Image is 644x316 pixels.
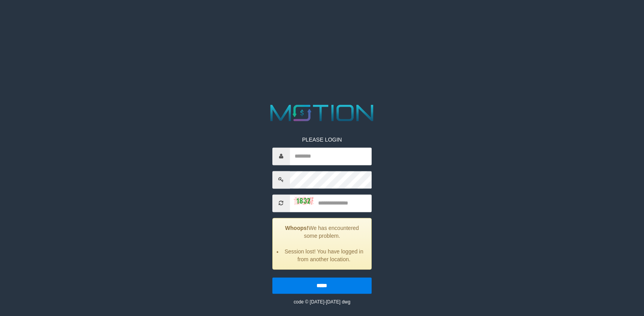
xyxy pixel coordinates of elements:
p: PLEASE LOGIN [272,136,372,144]
img: MOTION_logo.png [266,102,378,124]
li: Session lost! You have logged in from another location. [283,248,366,263]
small: code © [DATE]-[DATE] dwg [293,299,350,305]
div: We has encountered some problem. [272,218,372,269]
strong: Whoops! [285,225,309,231]
img: captcha [294,197,313,205]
